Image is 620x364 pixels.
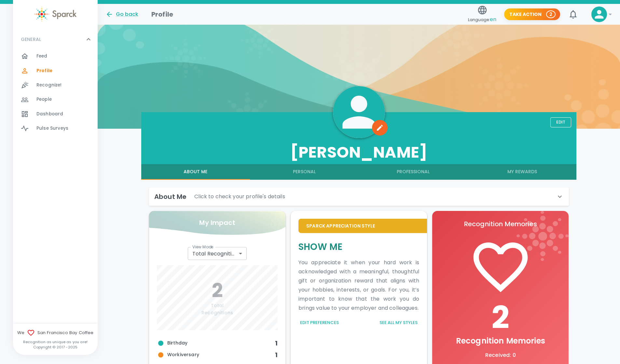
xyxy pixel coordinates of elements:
span: We San Francisco Bay Coffee [13,329,98,337]
span: Profile [36,68,52,74]
a: Sparck logo [13,6,98,22]
h6: 1 [275,338,278,348]
button: See all my styles [378,318,419,328]
a: Feed [13,49,98,63]
p: Recognition as unique as you are! [13,339,98,344]
a: People [13,92,98,107]
div: About MeClick to check your profile's details [149,188,569,206]
div: Total Recognitions [188,247,247,260]
span: People [36,96,52,103]
div: GENERAL [13,30,98,49]
button: Take Action 2 [504,8,560,20]
img: Sparck logo [34,6,76,22]
img: logo [517,211,569,261]
p: GENERAL [21,36,41,43]
a: Dashboard [13,107,98,121]
div: GENERAL [13,49,98,138]
div: full width tabs [141,164,577,180]
h6: 1 [275,350,278,360]
button: About Me [141,164,250,180]
span: Recognition Memories [456,335,545,346]
p: 2 [549,11,552,18]
a: Profile [13,64,98,78]
span: Recognize! [36,82,62,88]
a: Recognize! [13,78,98,92]
h3: [PERSON_NAME] [141,143,577,162]
span: Pulse Surveys [36,125,68,132]
h6: About Me [154,191,186,202]
h5: Show Me [298,241,419,253]
span: Feed [36,53,48,59]
p: Sparck Appreciation Style [306,223,419,229]
p: Click to check your profile's details [194,193,285,201]
span: Birthday [157,339,275,347]
p: Received : 0 [440,351,561,359]
button: My Rewards [468,164,576,180]
button: Personal [250,164,359,180]
p: Copyright © 2017 - 2025 [13,344,98,350]
label: View Mode [192,244,214,250]
h1: 2 [440,299,561,336]
button: Edit Preferences [298,318,340,328]
button: Language:en [465,3,499,26]
span: Workiversary [157,351,275,359]
span: Dashboard [36,111,63,117]
button: Professional [359,164,468,180]
p: Recognition Memories [440,219,561,229]
button: Edit [550,117,571,127]
p: My Impact [199,217,235,228]
p: You appreciate it when your hard work is acknowledged with a meaningful, thoughtful gift or organ... [298,258,419,313]
span: Language: [468,15,496,24]
h1: Profile [151,9,173,19]
span: en [490,16,496,23]
button: Go back [105,10,138,18]
a: Pulse Surveys [13,121,98,136]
